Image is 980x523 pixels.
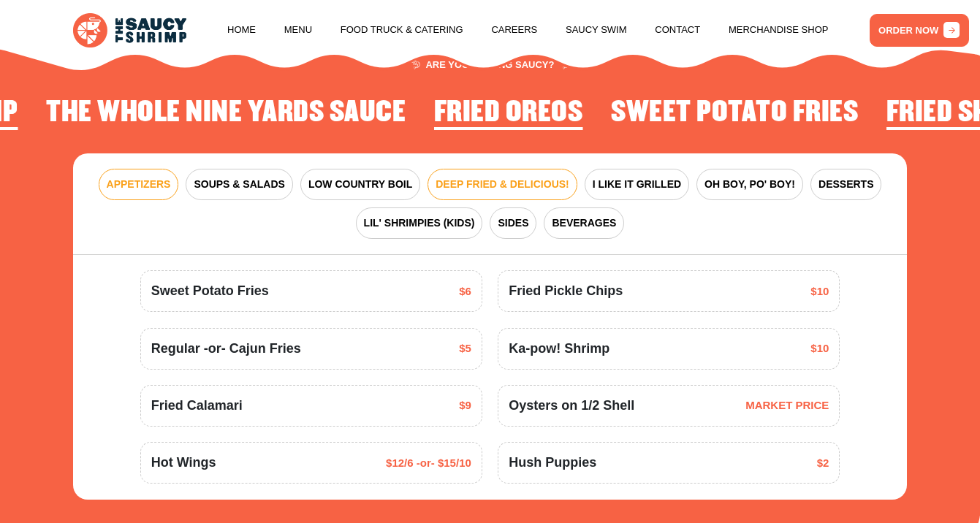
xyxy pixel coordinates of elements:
li: 4 of 4 [611,96,858,133]
img: logo [73,13,186,47]
a: Careers [491,2,537,58]
span: SOUPS & SALADS [194,177,284,192]
span: SIDES [498,215,528,231]
button: DEEP FRIED & DELICIOUS! [428,169,577,200]
span: Regular -or- Cajun Fries [151,339,301,359]
a: Menu [284,2,312,58]
span: Hot Wings [151,453,216,473]
span: Fried Pickle Chips [509,281,623,301]
li: 2 of 4 [46,96,406,133]
a: Home [227,2,256,58]
a: Merchandise Shop [729,2,829,58]
span: Hush Puppies [509,453,596,473]
span: DEEP FRIED & DELICIOUS! [436,177,569,192]
span: $12/6 -or- $15/10 [386,455,471,472]
span: BEVERAGES [552,215,616,231]
button: APPETIZERS [99,169,179,200]
a: Saucy Swim [566,2,627,58]
a: Food Truck & Catering [341,2,463,58]
span: LOW COUNTRY BOIL [308,177,412,192]
span: OH BOY, PO' BOY! [704,177,795,192]
h2: The Whole Nine Yards Sauce [46,96,406,129]
span: $5 [459,340,471,357]
button: OH BOY, PO' BOY! [696,169,803,200]
span: Oysters on 1/2 Shell [509,396,634,416]
li: 3 of 4 [434,96,583,133]
button: I LIKE IT GRILLED [585,169,689,200]
h2: Sweet Potato Fries [611,96,858,129]
button: LIL' SHRIMPIES (KIDS) [356,207,483,239]
button: LOW COUNTRY BOIL [300,169,420,200]
span: DESSERTS [818,177,873,192]
a: Contact [655,2,700,58]
span: $6 [459,283,471,300]
span: $10 [810,340,829,357]
span: $9 [459,397,471,414]
button: SOUPS & SALADS [186,169,292,200]
button: BEVERAGES [544,207,624,239]
h2: Fried Oreos [434,96,583,129]
span: $2 [817,455,829,472]
span: I LIKE IT GRILLED [593,177,681,192]
span: MARKET PRICE [745,397,829,414]
span: $10 [810,283,829,300]
span: Ka-pow! Shrimp [509,339,609,359]
span: Fried Calamari [151,396,243,416]
span: LIL' SHRIMPIES (KIDS) [364,215,475,231]
a: ORDER NOW [870,14,969,47]
span: APPETIZERS [107,177,171,192]
span: Sweet Potato Fries [151,281,269,301]
button: SIDES [490,207,536,239]
button: DESSERTS [810,169,881,200]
